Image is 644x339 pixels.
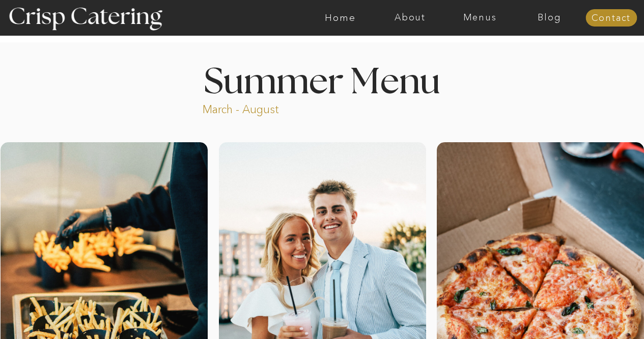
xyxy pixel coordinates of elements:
h1: Summer Menu [181,65,464,95]
a: Blog [515,13,584,23]
p: March - August [203,102,343,114]
a: About [375,13,445,23]
a: Menus [445,13,515,23]
a: Contact [585,13,637,23]
a: Home [305,13,375,23]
